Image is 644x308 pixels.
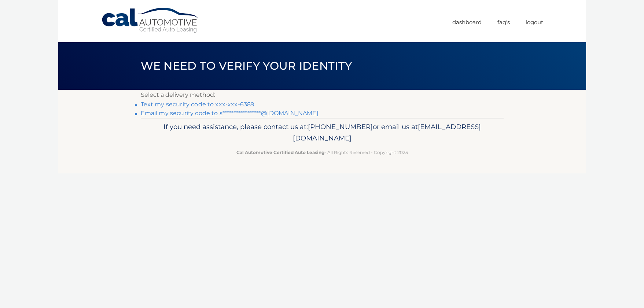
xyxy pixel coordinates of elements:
a: FAQ's [497,16,510,28]
a: Logout [526,16,543,28]
a: Dashboard [452,16,482,28]
span: [PHONE_NUMBER] [308,122,373,131]
span: We need to verify your identity [141,59,352,73]
a: Text my security code to xxx-xxx-6389 [141,101,255,108]
p: If you need assistance, please contact us at: or email us at [146,121,499,144]
strong: Cal Automotive Certified Auto Leasing [236,150,324,155]
p: Select a delivery method: [141,90,504,100]
a: Cal Automotive [101,7,200,33]
p: - All Rights Reserved - Copyright 2025 [146,148,499,156]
